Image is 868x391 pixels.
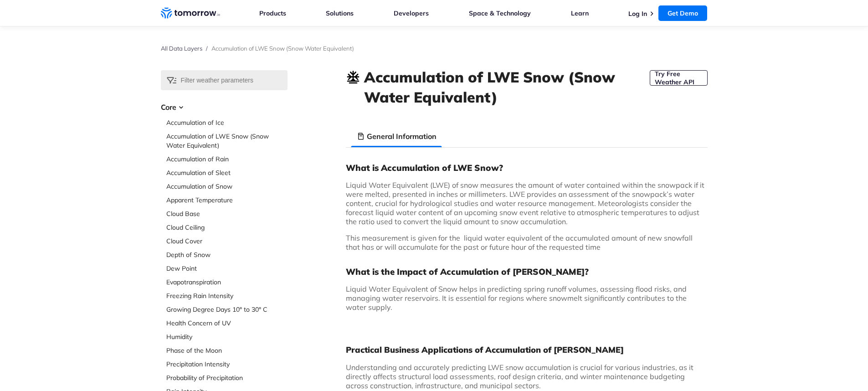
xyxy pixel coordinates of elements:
a: Cloud Base [166,209,288,218]
a: Probability of Precipitation [166,373,288,382]
a: Products [259,9,286,17]
a: Developers [394,9,429,17]
a: Accumulation of Ice [166,118,288,127]
a: Phase of the Moon [166,346,288,355]
span: Accumulation of LWE Snow (Snow Water Equivalent) [211,45,354,52]
a: Accumulation of Snow [166,182,288,191]
h3: General Information [367,131,437,142]
a: Growing Degree Days 10° to 30° C [166,305,288,314]
a: Freezing Rain Intensity [166,291,288,300]
h3: What is the Impact of Accumulation of [PERSON_NAME]? [346,266,708,277]
span: Liquid Water Equivalent (LWE) of snow measures the amount of water contained within the snowpack ... [346,180,704,226]
a: Dew Point [166,264,288,273]
a: Learn [571,9,589,17]
a: Accumulation of Rain [166,154,288,164]
a: Log In [628,10,647,18]
a: All Data Layers [161,45,202,52]
span: Understanding and accurately predicting LWE snow accumulation is crucial for various industries, ... [346,363,693,390]
a: Health Concern of UV [166,319,288,328]
h2: Practical Business Applications of Accumulation of [PERSON_NAME] [346,345,708,355]
a: Space & Technology [469,9,531,17]
a: Solutions [326,9,354,17]
span: This measurement is given for the liquid water equivalent of the accumulated amount of new snowfa... [346,233,693,252]
a: Humidity [166,332,288,341]
a: Evapotranspiration [166,278,288,287]
a: Apparent Temperature [166,195,288,205]
h3: Core [161,102,288,113]
h3: What is Accumulation of LWE Snow? [346,162,708,173]
a: Home link [161,6,220,20]
a: Try Free Weather API [650,70,707,86]
span: Liquid Water Equivalent of Snow helps in predicting spring runoff volumes, assessing flood risks,... [346,284,687,312]
a: Cloud Cover [166,237,288,246]
span: / [206,45,208,52]
a: Accumulation of LWE Snow (Snow Water Equivalent) [166,132,288,150]
li: General Information [351,125,442,147]
a: Depth of Snow [166,250,288,259]
a: Get Demo [658,5,707,21]
a: Accumulation of Sleet [166,168,288,177]
input: Filter weather parameters [161,70,288,90]
a: Cloud Ceiling [166,223,288,232]
h1: Accumulation of LWE Snow (Snow Water Equivalent) [364,67,650,107]
a: Precipitation Intensity [166,360,288,369]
